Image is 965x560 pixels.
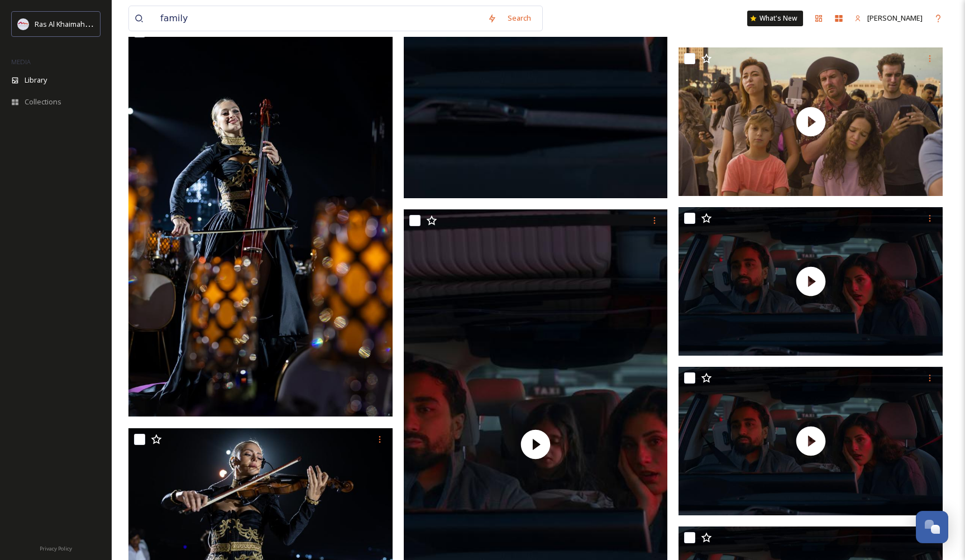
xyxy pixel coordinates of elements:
a: Privacy Policy [40,541,72,554]
span: Ras Al Khaimah Tourism Development Authority [35,18,193,29]
span: Privacy Policy [40,545,72,552]
a: What's New [747,11,803,26]
span: [PERSON_NAME] [867,13,923,23]
img: thumbnail [679,47,943,196]
span: Library [25,75,47,85]
input: Search your library [155,6,482,31]
div: Search [502,7,537,29]
span: Collections [25,97,61,107]
img: thumbnail [679,367,943,515]
button: Open Chat [916,511,948,543]
img: thumbnail [679,207,943,356]
a: [PERSON_NAME] [849,7,928,29]
img: Logo_RAKTDA_RGB-01.png [18,18,29,30]
span: MEDIA [11,58,31,66]
img: EWPC 2025 (300).jpg [128,21,393,417]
